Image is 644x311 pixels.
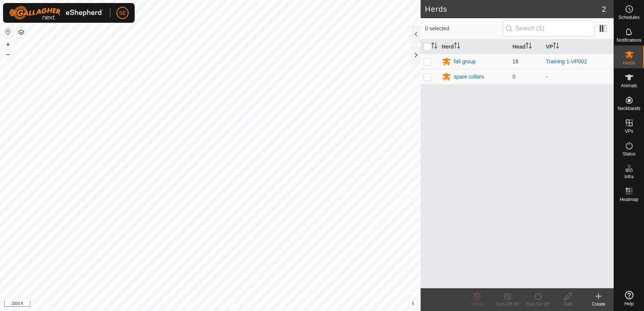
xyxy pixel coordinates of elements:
span: Status [622,152,635,156]
a: Contact Us [218,301,240,308]
p-sorticon: Activate to sort [553,44,559,50]
th: VP [543,39,614,54]
span: Heatmap [620,197,638,202]
span: Delete [471,302,484,307]
th: Head [509,39,543,54]
p-sorticon: Activate to sort [454,44,460,50]
td: - [543,69,614,84]
div: spare collars [454,73,484,81]
span: 0 [512,74,515,80]
div: fall group [454,58,476,66]
a: Privacy Policy [180,301,209,308]
button: – [3,50,13,59]
span: Herds [623,61,635,65]
button: + [3,40,13,49]
span: Animals [621,83,637,88]
p-sorticon: Activate to sort [431,44,437,50]
span: Notifications [617,38,641,42]
div: Create [583,301,614,308]
span: VPs [625,129,633,134]
button: i [409,299,417,308]
span: Schedules [618,15,639,20]
a: Help [614,288,644,309]
span: SE [119,9,126,17]
img: Gallagher Logo [9,6,104,20]
a: Training 1-VP002 [546,58,587,64]
span: i [412,300,413,306]
span: 0 selected [425,25,503,33]
input: Search (S) [503,20,595,36]
span: 2 [602,3,606,15]
div: Turn Off VP [492,301,523,308]
th: Herd [439,39,510,54]
span: 18 [512,58,518,64]
span: Neckbands [617,106,640,111]
button: Map Layers [17,28,26,37]
p-sorticon: Activate to sort [526,44,532,50]
span: Help [624,302,634,306]
div: Turn On VP [523,301,553,308]
div: Edit [553,301,583,308]
h2: Herds [425,5,602,14]
button: Reset Map [3,27,13,36]
span: Infra [624,174,633,179]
